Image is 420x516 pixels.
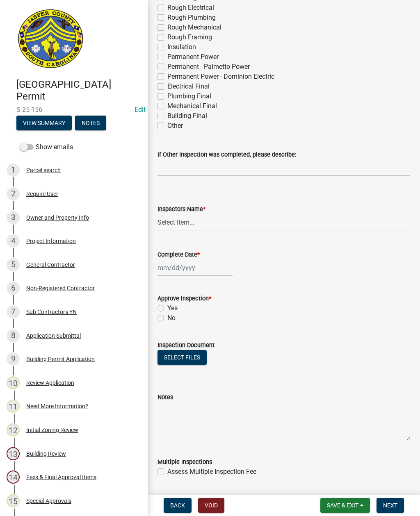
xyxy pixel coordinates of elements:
[167,467,256,477] label: Assess Multiple Inspection Fee
[7,423,20,436] div: 12
[167,52,219,62] label: Permanent Power
[26,356,95,362] div: Building Permit Application
[20,142,73,152] label: Show emails
[7,305,20,318] div: 7
[377,498,404,513] button: Next
[170,502,185,509] span: Back
[16,9,85,70] img: Jasper County, South Carolina
[167,3,214,13] label: Rough Electrical
[26,285,95,291] div: Non-Registered Contractor
[26,238,76,244] div: Project Information
[167,101,217,111] label: Mechanical Final
[26,427,78,433] div: Initial Zoning Review
[167,121,183,131] label: Other
[75,116,106,130] button: Notes
[26,262,75,268] div: General Contractor
[167,111,207,121] label: Building Final
[157,252,200,258] label: Complete Date
[7,211,20,224] div: 3
[26,215,89,220] div: Owner and Property Info
[157,395,173,400] label: Notes
[26,191,58,197] div: Require User
[75,120,106,127] wm-modal-confirm: Notes
[7,471,20,484] div: 14
[7,234,20,248] div: 4
[26,474,96,480] div: Fees & Final Approval Items
[167,23,221,32] label: Rough Mechanical
[7,494,20,507] div: 15
[26,451,66,457] div: Building Review
[167,32,212,42] label: Rough Framing
[157,459,212,465] label: Multiple Inspections
[157,259,233,276] input: mm/dd/yyyy
[16,106,131,114] span: S-25-156
[320,498,370,513] button: Save & Exit
[167,72,274,82] label: Permanent Power - Dominion Electric
[7,329,20,342] div: 8
[16,116,72,130] button: View Summary
[135,106,146,114] wm-modal-confirm: Edit Application Number
[16,120,72,127] wm-modal-confirm: Summary
[167,91,211,101] label: Plumbing Final
[7,400,20,413] div: 11
[16,79,141,102] h4: [GEOGRAPHIC_DATA] Permit
[167,42,196,52] label: Insulation
[7,352,20,366] div: 9
[26,498,71,504] div: Special Approvals
[26,333,81,339] div: Application Submittal
[135,106,146,114] a: Edit
[26,309,77,315] div: Sub Contractors YN
[7,447,20,460] div: 13
[327,502,358,509] span: Save & Exit
[26,380,74,386] div: Review Application
[7,187,20,200] div: 2
[157,207,205,212] label: Inspectors Name
[26,403,88,409] div: Need More Information?
[7,164,20,177] div: 1
[167,82,210,91] label: Electrical Final
[26,167,61,173] div: Parcel search
[157,343,215,348] label: Inspection Document
[7,258,20,271] div: 5
[157,350,207,365] button: Select files
[167,303,178,313] label: Yes
[198,498,224,513] button: Void
[157,152,296,158] label: If Other Inspection was completed, please describe:
[7,282,20,295] div: 6
[164,498,192,513] button: Back
[167,313,176,323] label: No
[157,296,211,302] label: Approve Inspection
[167,62,250,72] label: Permanent - Palmetto Power
[167,13,216,23] label: Rough Plumbing
[383,502,397,509] span: Next
[7,376,20,389] div: 10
